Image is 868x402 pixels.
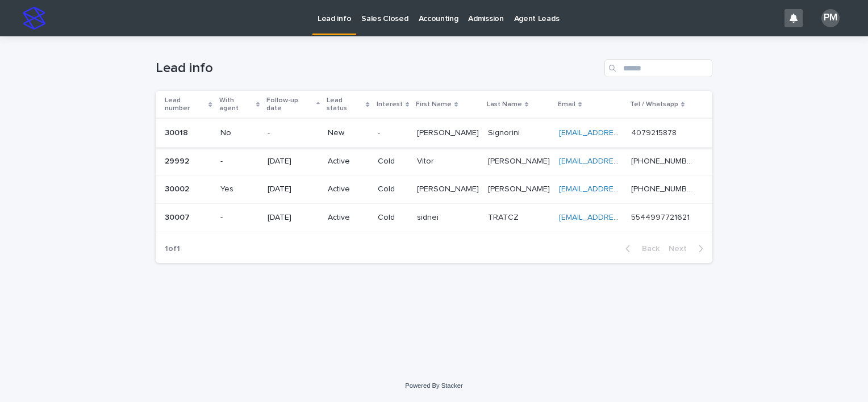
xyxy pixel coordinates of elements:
p: Active [328,213,369,223]
p: Interest [377,98,403,111]
a: Powered By Stacker [405,382,462,389]
p: [DATE] [268,213,319,223]
p: 29992 [165,154,191,166]
p: [PHONE_NUMBER] [631,182,696,194]
p: Active [328,157,369,166]
p: sidnei [417,211,441,223]
p: Vitor [417,154,436,166]
div: PM [821,9,840,27]
p: With agent [219,94,254,115]
p: [PERSON_NAME] [417,126,481,138]
h1: Lead info [156,60,600,77]
p: Email [558,98,575,111]
p: Lead number [165,94,206,115]
p: [DATE] [268,157,319,166]
p: [PERSON_NAME] [417,182,481,194]
a: [EMAIL_ADDRESS][DOMAIN_NAME] [559,157,687,165]
p: - [220,157,259,166]
p: 30007 [165,211,192,223]
p: 1 of 1 [156,235,189,263]
a: [EMAIL_ADDRESS][DOMAIN_NAME] [559,129,687,137]
tr: 3000730007 -[DATE]ActiveColdsidneisidnei TRATCZTRATCZ [EMAIL_ADDRESS][DOMAIN_NAME] 55449977216215... [156,204,712,232]
tr: 3001830018 No-New-[PERSON_NAME][PERSON_NAME] SignoriniSignorini [EMAIL_ADDRESS][DOMAIN_NAME] 4079... [156,119,712,147]
img: stacker-logo-s-only.png [23,7,45,30]
p: Signorini [488,126,522,138]
p: Last Name [487,98,522,111]
p: Tel / Whatsapp [630,98,678,111]
p: First Name [416,98,452,111]
p: - [378,128,408,138]
p: [PERSON_NAME] [488,182,552,194]
tr: 2999229992 -[DATE]ActiveColdVitorVitor [PERSON_NAME][PERSON_NAME] [EMAIL_ADDRESS][DOMAIN_NAME] [P... [156,147,712,175]
p: Lead status [327,94,363,115]
p: - [268,128,319,138]
button: Next [664,244,712,254]
p: 5544997721621 [631,211,692,223]
p: +55 67 996525558 [631,154,696,166]
p: 30018 [165,126,190,138]
a: [EMAIL_ADDRESS][DOMAIN_NAME] [559,213,687,221]
p: Yes [220,185,259,194]
p: No [220,128,259,138]
button: Back [616,244,664,254]
p: Active [328,185,369,194]
span: Next [669,245,694,253]
p: [DATE] [268,185,319,194]
p: [PERSON_NAME] [488,154,552,166]
a: [EMAIL_ADDRESS][DOMAIN_NAME] [559,185,687,193]
tr: 3000230002 Yes[DATE]ActiveCold[PERSON_NAME][PERSON_NAME] [PERSON_NAME][PERSON_NAME] [EMAIL_ADDRES... [156,175,712,204]
p: Cold [378,213,408,223]
p: 30002 [165,182,191,194]
input: Search [604,59,712,77]
p: - [220,213,259,223]
p: Cold [378,185,408,194]
p: Cold [378,157,408,166]
p: New [328,128,369,138]
p: TRATCZ [488,211,521,223]
p: 4079215878 [631,126,679,138]
span: Back [635,245,660,253]
p: Follow-up date [266,94,313,115]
